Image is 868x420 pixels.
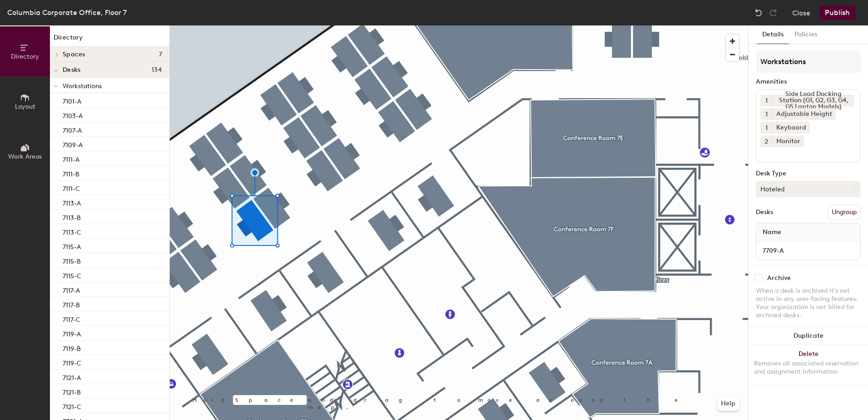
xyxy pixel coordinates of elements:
p: 7111-C [63,182,80,193]
span: 134 [152,66,162,74]
p: 7107-A [63,124,82,135]
button: 2 [760,135,772,147]
div: Archive [767,275,791,282]
div: Columbia Corporate Office, Floor 7 [7,7,127,18]
img: Redo [769,8,778,17]
div: When a desk is archived it's not active in any user-facing features. Your organization is not bil... [756,287,861,320]
button: Publish [819,5,855,20]
div: Adjustable Height [772,108,836,120]
div: Side Load Docking Station (G1, G2, G3, G4, G5 Laptop Models) [772,95,854,106]
div: Keyboard [772,122,810,134]
h1: Directory [50,33,169,47]
p: 7115-B [63,255,81,265]
span: Name [758,224,786,240]
span: Workstations [63,82,102,90]
button: 1 [760,108,772,120]
p: 7117-B [63,299,80,309]
span: Spaces [63,51,85,58]
span: 1 [765,110,768,119]
span: 2 [764,137,768,146]
span: Work Areas [8,153,42,160]
p: 7119-C [63,357,81,367]
p: 7111-B [63,168,79,178]
div: Amenities [756,78,861,85]
span: Layout [15,103,35,110]
p: 7117-C [63,313,80,324]
p: 7101-A [63,95,81,105]
span: Desks [63,66,80,74]
button: Help [717,396,739,411]
p: 7113-B [63,211,81,222]
button: Policies [789,25,823,44]
p: 7121-A [63,371,81,382]
p: 7121-B [63,386,81,396]
button: Close [792,5,810,20]
p: 7115-C [63,270,81,280]
button: DeleteRemoves all associated reservation and assignment information [749,345,868,385]
div: Monitor [772,135,804,147]
p: 7113-C [63,226,81,236]
img: Undo [754,8,763,17]
p: 7111-A [63,153,79,164]
button: 1 [760,122,772,134]
span: 1 [765,123,768,133]
div: Removes all associated reservation and assignment information [754,360,863,376]
input: Unnamed desk [758,244,858,257]
div: Desk Type [756,170,861,177]
button: 1 [760,95,772,106]
span: Directory [11,53,39,60]
p: 7115-A [63,240,81,251]
p: 7119-B [63,342,81,353]
p: 7103-A [63,110,83,120]
span: 1 [765,96,768,105]
span: 7 [159,51,162,58]
button: Ungroup [828,205,861,220]
p: 7113-A [63,197,81,207]
p: 7117-A [63,284,80,295]
div: Desks [756,209,773,216]
p: 7119-A [63,328,81,338]
button: Duplicate [749,327,868,345]
p: 7121-C [63,400,81,411]
button: Details [757,25,789,44]
p: 7109-A [63,139,83,149]
button: Hoteled [756,181,861,197]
